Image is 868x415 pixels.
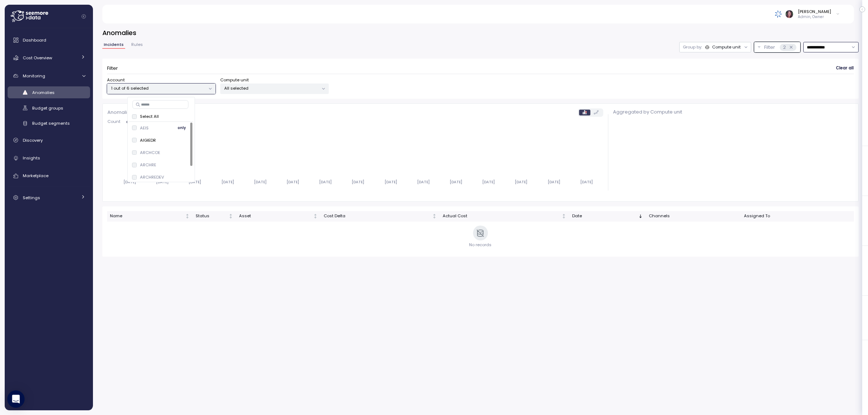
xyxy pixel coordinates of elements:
[482,180,495,184] tspan: [DATE]
[515,180,527,184] tspan: [DATE]
[23,195,40,201] span: Settings
[712,44,741,50] div: Compute unit
[440,211,569,222] th: Actual CostNot sorted
[236,211,321,222] th: AssetNot sorted
[131,43,143,47] span: Rules
[324,213,431,219] div: Cost Delta
[8,69,90,83] a: Monitoring
[450,180,462,184] tspan: [DATE]
[254,180,267,184] tspan: [DATE]
[443,213,560,219] div: Actual Cost
[239,213,312,219] div: Asset
[23,173,48,179] span: Marketplace
[744,213,851,219] div: Assigned To
[313,214,318,219] div: Not sorted
[140,114,159,119] p: Select All
[32,90,55,95] span: Anomalies
[798,9,831,14] div: [PERSON_NAME]
[173,124,190,132] button: only
[126,120,137,124] span: Cost
[432,214,437,219] div: Not sorted
[384,180,397,184] tspan: [DATE]
[32,105,63,111] span: Budget groups
[185,214,190,219] div: Not sorted
[224,85,319,91] p: All selected
[107,211,193,222] th: NameNot sorted
[798,14,831,20] p: Admin, Owner
[220,77,249,84] label: Compute unit
[107,65,118,72] p: Filter
[835,63,854,74] button: Clear all
[286,180,299,184] tspan: [DATE]
[140,150,160,155] p: ARCHCOE
[228,214,233,219] div: Not sorted
[107,77,125,84] label: Account
[8,169,90,183] a: Marketplace
[23,37,46,43] span: Dashboard
[649,213,738,219] div: Channels
[580,180,592,184] tspan: [DATE]
[23,155,40,161] span: Insights
[23,73,45,79] span: Monitoring
[188,180,201,184] tspan: [DATE]
[8,191,90,205] a: Settings
[23,55,52,61] span: Cost Overview
[107,120,120,124] span: Count
[561,214,566,219] div: Not sorted
[775,10,782,18] img: 68790ce639d2d68da1992664.PNG
[156,180,169,184] tspan: [DATE]
[8,33,90,47] a: Dashboard
[613,108,854,116] p: Aggregated by Compute unit
[572,213,637,219] div: Date
[8,151,90,165] a: Insights
[8,102,90,114] a: Budget groups
[140,174,164,180] p: ARCHREDEV
[8,117,90,129] a: Budget segments
[107,109,173,116] p: Anomalies by Compute unit
[352,180,364,184] tspan: [DATE]
[786,10,793,18] img: ACg8ocLDuIZlR5f2kIgtapDwVC7yp445s3OgbrQTIAV7qYj8P05r5pI=s96-c
[221,180,234,184] tspan: [DATE]
[569,211,646,222] th: DateSorted descending
[110,213,184,219] div: Name
[7,390,25,408] div: Open Intercom Messenger
[140,125,149,131] p: AEIS
[140,137,156,143] p: AIGIEDR
[319,180,332,184] tspan: [DATE]
[32,120,70,126] span: Budget segments
[102,28,859,37] h3: Anomalies
[836,64,854,73] span: Clear all
[123,180,136,184] tspan: [DATE]
[79,14,88,19] button: Collapse navigation
[547,180,560,184] tspan: [DATE]
[783,44,786,51] p: 2
[638,214,643,219] div: Sorted descending
[8,86,90,98] a: Anomalies
[754,42,800,52] button: Filter2
[23,137,43,143] span: Discovery
[196,213,227,219] div: Status
[8,51,90,65] a: Cost Overview
[104,43,124,47] span: Incidents
[764,44,775,51] p: Filter
[140,162,156,168] p: ARCHRE
[683,44,702,50] p: Group by:
[111,85,205,91] p: 1 out of 6 selected
[178,124,186,132] span: only
[8,133,90,147] a: Discovery
[193,211,236,222] th: StatusNot sorted
[417,180,430,184] tspan: [DATE]
[321,211,440,222] th: Cost DeltaNot sorted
